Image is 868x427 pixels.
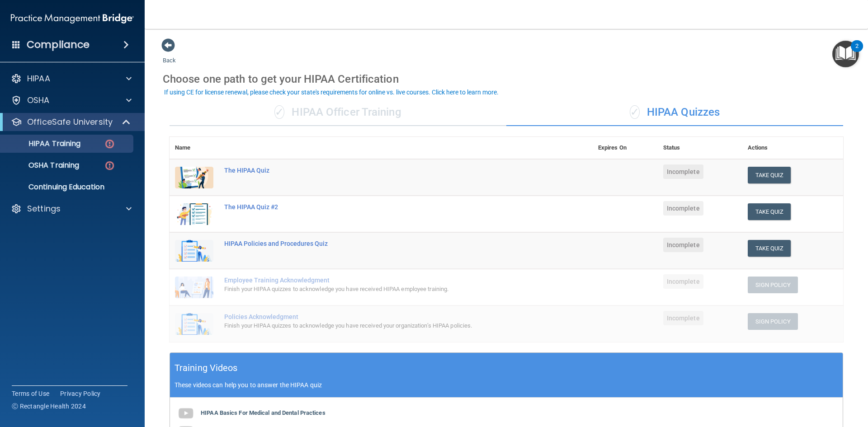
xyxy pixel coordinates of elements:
[224,313,547,320] div: Policies Acknowledgment
[175,360,238,376] h5: Training Videos
[663,164,703,179] span: Incomplete
[163,66,850,92] div: Choose one path to get your HIPAA Certification
[506,99,843,126] div: HIPAA Quizzes
[224,284,547,295] div: Finish your HIPAA quizzes to acknowledge you have received HIPAA employee training.
[6,183,129,192] p: Continuing Education
[224,320,547,331] div: Finish your HIPAA quizzes to acknowledge you have received your organization’s HIPAA policies.
[11,203,132,214] a: Settings
[224,167,547,174] div: The HIPAA Quiz
[12,389,49,398] a: Terms of Use
[27,95,50,106] p: OSHA
[748,167,791,183] button: Take Quiz
[12,402,86,411] span: Ⓒ Rectangle Health 2024
[748,203,791,220] button: Take Quiz
[658,137,742,159] th: Status
[748,313,798,330] button: Sign Policy
[170,137,219,159] th: Name
[832,41,859,67] button: Open Resource Center, 2 new notifications
[742,137,843,159] th: Actions
[663,311,703,325] span: Incomplete
[663,201,703,216] span: Incomplete
[163,88,500,97] button: If using CE for license renewal, please check your state's requirements for online vs. live cours...
[855,46,859,58] div: 2
[748,240,791,257] button: Take Quiz
[11,73,132,84] a: HIPAA
[224,277,547,284] div: Employee Training Acknowledgment
[274,105,284,119] span: ✓
[6,161,79,170] p: OSHA Training
[164,89,499,95] div: If using CE for license renewal, please check your state's requirements for online vs. live cours...
[11,95,132,106] a: OSHA
[163,46,176,64] a: Back
[60,389,101,398] a: Privacy Policy
[11,117,131,127] a: OfficeSafe University
[177,404,195,422] img: gray_youtube_icon.38fcd6cc.png
[27,73,50,84] p: HIPAA
[593,137,658,159] th: Expires On
[104,138,115,150] img: danger-circle.6113f641.png
[6,139,80,148] p: HIPAA Training
[663,274,703,289] span: Incomplete
[201,409,325,416] b: HIPAA Basics For Medical and Dental Practices
[224,240,547,247] div: HIPAA Policies and Procedures Quiz
[224,203,547,211] div: The HIPAA Quiz #2
[104,160,115,171] img: danger-circle.6113f641.png
[175,381,838,389] p: These videos can help you to answer the HIPAA quiz
[663,238,703,252] span: Incomplete
[27,117,113,127] p: OfficeSafe University
[27,38,90,51] h4: Compliance
[630,105,640,119] span: ✓
[170,99,506,126] div: HIPAA Officer Training
[748,277,798,293] button: Sign Policy
[27,203,61,214] p: Settings
[11,9,134,28] img: PMB logo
